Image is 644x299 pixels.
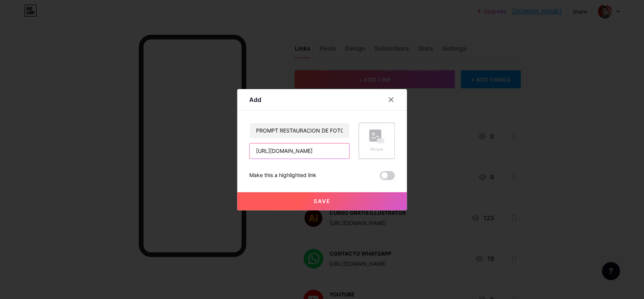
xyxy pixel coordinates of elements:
[250,123,349,138] input: Title
[249,95,261,104] div: Add
[369,146,384,152] div: Picture
[250,143,349,159] input: URL
[249,171,316,180] div: Make this a highlighted link
[314,198,331,204] span: Save
[237,192,407,210] button: Save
